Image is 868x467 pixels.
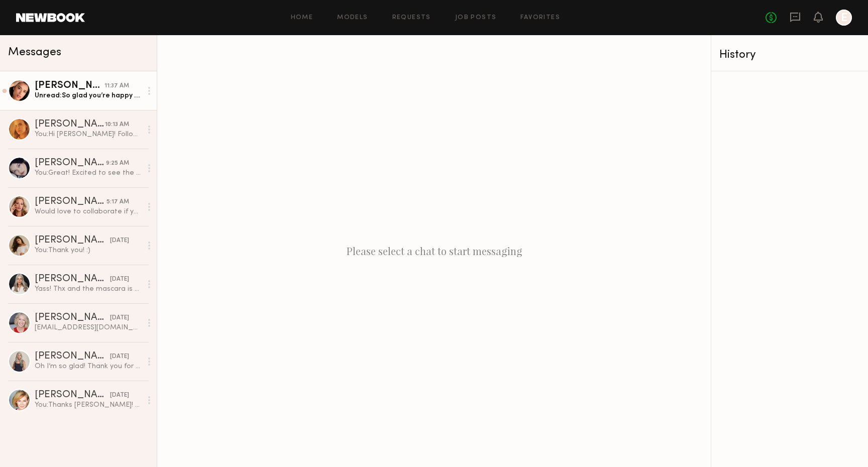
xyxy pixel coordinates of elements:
[35,323,142,332] div: [EMAIL_ADDRESS][DOMAIN_NAME]
[35,91,142,100] div: Unread: So glad you’re happy with it! I’d love to work with you again I’m a big fan of Thrive 🫶🏽
[105,120,129,130] div: 10:13 AM
[106,197,129,207] div: 5:17 AM
[35,207,142,216] div: Would love to collaborate if you’re still looking
[35,246,142,255] div: You: Thank you! :)
[8,47,61,58] span: Messages
[110,236,129,246] div: [DATE]
[35,236,110,246] div: [PERSON_NAME]
[110,275,129,284] div: [DATE]
[110,313,129,323] div: [DATE]
[35,81,104,91] div: [PERSON_NAME]
[106,159,129,168] div: 9:25 AM
[35,400,142,410] div: You: Thanks [PERSON_NAME]! And agree your eyes look amazing with Thrive!!
[455,15,497,21] a: Job Posts
[110,352,129,362] div: [DATE]
[35,158,106,168] div: [PERSON_NAME]
[291,15,313,21] a: Home
[35,130,142,139] div: You: Hi [PERSON_NAME]! Following up on the edits requested. LMK if you have any questions!
[35,274,110,284] div: [PERSON_NAME]
[337,15,368,21] a: Models
[157,35,711,467] div: Please select a chat to start messaging
[104,81,129,91] div: 11:37 AM
[110,391,129,400] div: [DATE]
[35,390,110,400] div: [PERSON_NAME]
[35,197,106,207] div: [PERSON_NAME]
[836,10,852,26] a: E
[35,362,142,371] div: Oh I’m so glad! Thank you for the opportunity. I look forward to the next one.
[520,15,560,21] a: Favorites
[35,352,110,362] div: [PERSON_NAME]
[719,49,860,61] div: History
[35,168,142,178] div: You: Great! Excited to see the content :) Also please let me know if you can sign the agreement [...
[35,313,110,323] div: [PERSON_NAME]
[35,284,142,294] div: Yass! Thx and the mascara is outstanding, of course!
[35,120,105,130] div: [PERSON_NAME]
[392,15,431,21] a: Requests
